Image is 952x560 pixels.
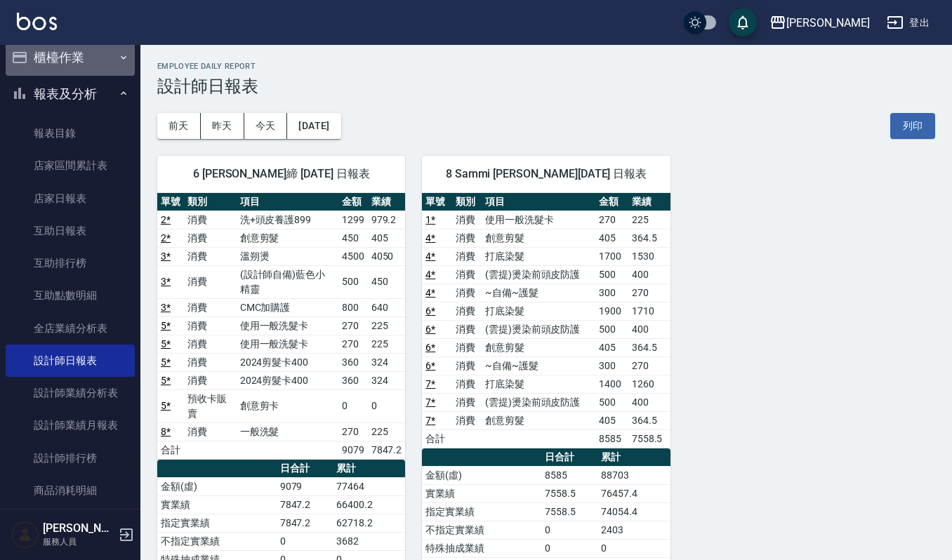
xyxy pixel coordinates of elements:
td: 270 [595,211,628,229]
button: [PERSON_NAME] [764,8,875,37]
td: 800 [338,298,368,316]
td: 3682 [333,532,405,550]
td: 450 [338,229,368,247]
th: 業績 [368,193,406,211]
td: 7558.5 [628,429,670,448]
td: 打底染髮 [482,375,595,393]
td: 1900 [595,302,628,320]
td: 450 [368,265,406,298]
td: 消費 [452,284,482,302]
td: 225 [628,211,670,229]
td: 0 [541,539,597,557]
td: 405 [595,411,628,429]
a: 互助排行榜 [6,247,135,279]
td: 405 [595,338,628,356]
td: 270 [338,335,368,353]
td: 8585 [595,429,628,448]
td: 1299 [338,211,368,229]
th: 金額 [338,193,368,211]
button: 昨天 [201,113,244,139]
th: 日合計 [277,460,333,478]
td: 實業績 [157,495,277,514]
td: 74054.4 [597,502,670,521]
td: 金額(虛) [422,466,541,484]
td: 消費 [452,338,482,356]
span: 6 [PERSON_NAME]締 [DATE] 日報表 [174,167,388,181]
a: 互助日報表 [6,215,135,247]
a: 商品消耗明細 [6,474,135,507]
td: 1260 [628,375,670,393]
th: 累計 [333,460,405,478]
td: 364.5 [628,229,670,247]
td: (雲提)燙染前頭皮防護 [482,320,595,338]
th: 單號 [422,193,451,211]
td: 270 [628,284,670,302]
th: 金額 [595,193,628,211]
td: 7847.2 [277,514,333,532]
td: CMC加購護 [237,298,338,316]
td: 不指定實業績 [157,532,277,550]
td: 1700 [595,247,628,265]
td: 消費 [452,247,482,265]
a: 設計師業績月報表 [6,409,135,441]
span: 8 Sammi [PERSON_NAME][DATE] 日報表 [439,167,653,181]
td: 消費 [184,422,237,441]
button: 今天 [244,113,288,139]
td: 360 [338,371,368,389]
td: 消費 [452,356,482,375]
td: 400 [628,393,670,411]
td: 62718.2 [333,514,405,532]
td: 消費 [184,353,237,371]
img: Person [11,521,39,549]
th: 累計 [597,448,670,467]
td: 4050 [368,247,406,265]
table: a dense table [422,193,670,448]
td: 指定實業績 [157,514,277,532]
td: 0 [368,389,406,422]
td: 8585 [541,466,597,484]
td: 消費 [452,375,482,393]
td: 消費 [184,211,237,229]
td: 消費 [184,265,237,298]
td: 合計 [422,429,451,448]
td: 1400 [595,375,628,393]
td: ~自備~護髮 [482,284,595,302]
td: 創意剪卡 [237,389,338,422]
td: 4500 [338,247,368,265]
td: 324 [368,371,406,389]
td: 7847.2 [277,495,333,514]
td: 洗+頭皮養護899 [237,211,338,229]
td: 300 [595,284,628,302]
a: 店販抽成明細 [6,507,135,539]
td: 預收卡販賣 [184,389,237,422]
button: 櫃檯作業 [6,39,135,76]
td: ~自備~護髮 [482,356,595,375]
td: (設計師自備)藍色小精靈 [237,265,338,298]
button: [DATE] [287,113,341,139]
a: 設計師日報表 [6,345,135,377]
a: 報表目錄 [6,117,135,149]
td: 300 [595,356,628,375]
td: 創意剪髮 [482,411,595,429]
td: 使用一般洗髮卡 [237,316,338,335]
td: 7558.5 [541,502,597,521]
td: 不指定實業績 [422,521,541,539]
th: 日合計 [541,448,597,467]
img: Logo [17,13,57,30]
td: 0 [338,389,368,422]
td: 2403 [597,521,670,539]
td: 76457.4 [597,484,670,502]
td: 消費 [452,320,482,338]
td: 364.5 [628,338,670,356]
td: 合計 [157,441,184,459]
td: 500 [595,265,628,284]
td: 500 [338,265,368,298]
td: 特殊抽成業績 [422,539,541,557]
td: 0 [597,539,670,557]
td: 7558.5 [541,484,597,502]
td: 1710 [628,302,670,320]
td: 225 [368,316,406,335]
td: 創意剪髮 [237,229,338,247]
td: 一般洗髮 [237,422,338,441]
a: 設計師排行榜 [6,442,135,474]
